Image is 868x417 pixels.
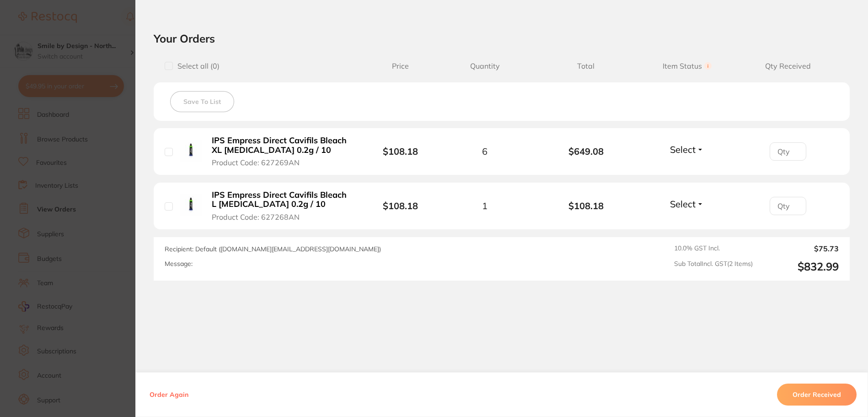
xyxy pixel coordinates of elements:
span: Select all ( 0 ) [173,62,220,70]
b: IPS Empress Direct Cavifils Bleach L [MEDICAL_DATA] 0.2g / 10 [212,190,351,209]
span: Total [536,62,637,70]
b: $108.18 [383,200,418,211]
button: IPS Empress Direct Cavifils Bleach L [MEDICAL_DATA] 0.2g / 10 Product Code: 627268AN [209,190,354,222]
label: Message: [165,260,193,268]
span: Recipient: Default ( [DOMAIN_NAME][EMAIL_ADDRESS][DOMAIN_NAME] ) [165,245,381,253]
h2: Your Orders [154,32,850,45]
output: $75.73 [760,244,839,253]
input: Qty [770,142,806,161]
span: Price [367,62,434,70]
span: Qty Received [738,62,839,70]
output: $832.99 [760,260,839,273]
span: 6 [482,146,488,157]
span: Select [670,144,696,155]
button: Select [667,198,707,210]
span: Sub Total Incl. GST ( 2 Items) [674,260,753,273]
button: Order Again [147,390,191,399]
span: Select [670,198,696,210]
button: Save To List [170,91,234,112]
img: IPS Empress Direct Cavifils Bleach XL Dentin 0.2g / 10 [180,140,202,162]
span: Quantity [434,62,536,70]
button: Order Received [777,384,857,406]
span: Product Code: 627269AN [212,158,300,167]
b: $108.18 [383,146,418,157]
span: Product Code: 627268AN [212,213,300,221]
span: 1 [482,200,488,211]
span: Item Status [637,62,738,70]
button: IPS Empress Direct Cavifils Bleach XL [MEDICAL_DATA] 0.2g / 10 Product Code: 627269AN [209,135,354,168]
img: IPS Empress Direct Cavifils Bleach L Dentin 0.2g / 10 [180,194,202,216]
b: IPS Empress Direct Cavifils Bleach XL [MEDICAL_DATA] 0.2g / 10 [212,136,351,155]
b: $108.18 [536,200,637,211]
input: Qty [770,197,806,215]
span: 10.0 % GST Incl. [674,244,753,253]
b: $649.08 [536,146,637,157]
button: Select [667,144,707,155]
